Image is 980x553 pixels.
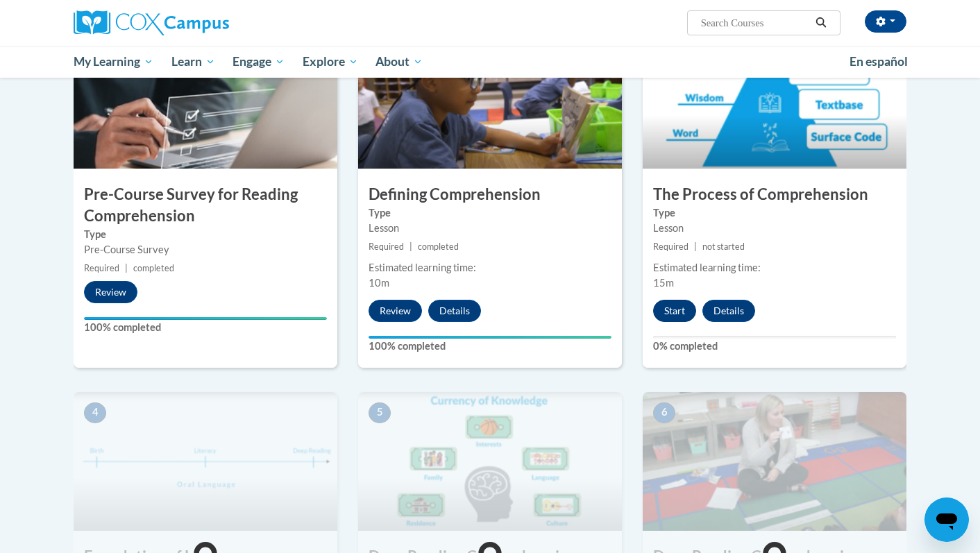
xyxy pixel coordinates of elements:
img: Course Image [358,30,622,169]
span: Engage [233,53,285,70]
span: My Learning [74,53,153,70]
span: 10m [369,277,389,289]
label: Type [84,227,327,242]
div: Your progress [369,336,611,339]
a: Cox Campus [74,10,337,35]
h3: Defining Comprehension [358,184,622,205]
img: Course Image [643,30,906,169]
a: Learn [162,46,224,78]
img: Course Image [74,392,337,531]
span: Required [369,241,404,252]
span: 5 [369,402,391,423]
img: Course Image [74,30,337,169]
label: 100% completed [84,320,327,335]
h3: The Process of Comprehension [643,184,906,205]
span: | [409,241,412,252]
div: Your progress [84,317,327,320]
span: | [125,263,128,273]
span: About [375,53,423,70]
label: 100% completed [369,339,611,354]
label: Type [369,205,611,221]
a: Engage [223,46,294,78]
span: | [694,241,697,252]
span: Required [653,241,688,252]
span: Learn [171,53,215,70]
label: Type [653,205,896,221]
iframe: Button to launch messaging window [924,497,969,542]
input: Search Courses [700,15,811,31]
span: completed [418,241,459,252]
img: Course Image [643,392,906,531]
button: Account Settings [865,10,906,33]
label: 0% completed [653,339,896,354]
span: Explore [303,53,358,70]
span: Required [84,263,119,273]
span: En español [850,54,908,69]
img: Course Image [358,392,622,531]
a: About [367,46,432,78]
button: Details [702,300,755,322]
button: Details [428,300,481,322]
div: Lesson [369,221,611,236]
div: Lesson [653,221,896,236]
a: En español [840,47,917,76]
span: 15m [653,277,674,289]
div: Estimated learning time: [369,260,611,275]
h3: Pre-Course Survey for Reading Comprehension [74,184,337,227]
div: Main menu [53,46,927,78]
button: Start [653,300,696,322]
span: completed [133,263,174,273]
button: Review [369,300,422,322]
a: My Learning [65,46,162,78]
div: Estimated learning time: [653,260,896,275]
div: Pre-Course Survey [84,242,327,257]
button: Review [84,281,137,303]
img: Cox Campus [74,10,229,35]
span: 6 [653,402,675,423]
a: Explore [294,46,367,78]
button: Search [811,15,831,31]
span: not started [702,241,745,252]
span: 4 [84,402,106,423]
